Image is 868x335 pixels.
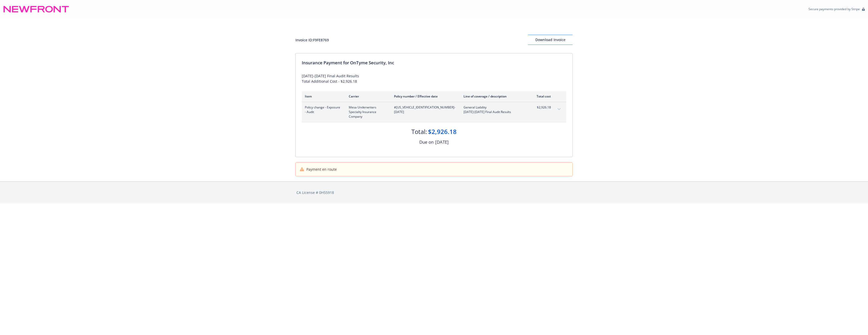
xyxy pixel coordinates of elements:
[349,105,386,119] span: Mesa Underwriters Specialty Insurance Company
[349,94,386,98] div: Carrier
[464,94,524,98] div: Line of coverage / description
[296,190,572,195] div: CA License # 0H55918
[305,94,341,98] div: Item
[394,105,455,114] span: #[US_VEHICLE_IDENTIFICATION_NUMBER] - [DATE]
[394,94,455,98] div: Policy number / Effective date
[411,127,427,136] div: Total:
[555,105,563,113] button: expand content
[428,127,457,136] div: $2,926.18
[464,105,524,114] span: General Liability[DATE]-[DATE] Final Audit Results
[464,110,524,114] span: [DATE]-[DATE] Final Audit Results
[532,105,551,110] span: $2,926.18
[302,102,566,122] div: Policy change - Exposure - AuditMesa Underwriters Specialty Insurance Company#[US_VEHICLE_IDENTIF...
[808,7,860,11] p: Secure payments provided by Stripe
[435,139,449,145] div: [DATE]
[295,37,329,43] div: Invoice ID: F9FE8769
[419,139,434,145] div: Due on
[305,105,341,114] span: Policy change - Exposure - Audit
[532,94,551,98] div: Total cost
[302,59,566,66] div: Insurance Payment for OnTyme Security, Inc
[528,35,573,45] button: Download Invoice
[464,105,524,110] span: General Liability
[306,167,337,172] span: Payment en route
[302,73,566,84] div: [DATE]-[DATE] Final Audit Results Total Additional Cost - $2,926.18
